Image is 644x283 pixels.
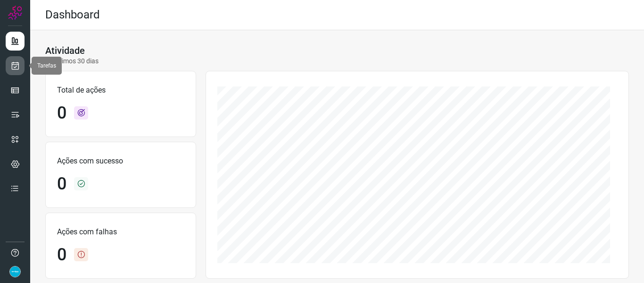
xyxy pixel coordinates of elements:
span: Tarefas [37,62,56,69]
h1: 0 [57,245,66,265]
h3: Atividade [45,45,85,56]
p: Ações com sucesso [57,155,184,167]
img: 86fc21c22a90fb4bae6cb495ded7e8f6.png [9,266,21,277]
h1: 0 [57,103,66,123]
h2: Dashboard [45,8,100,22]
p: Ações com falhas [57,226,184,238]
h1: 0 [57,174,66,194]
p: Total de ações [57,85,184,96]
img: Logo [8,6,22,20]
p: Últimos 30 dias [45,56,99,66]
